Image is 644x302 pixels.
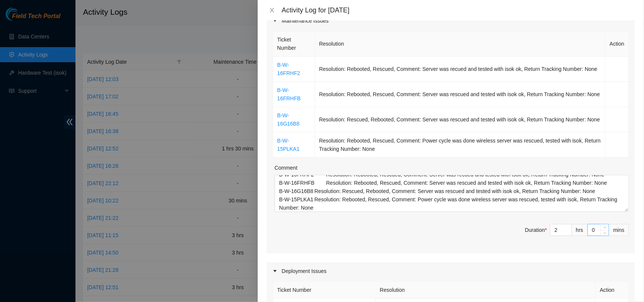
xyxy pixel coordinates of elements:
td: Resolution: Rescued, Rebooted, Comment: Server was rescued and tested with isok ok, Return Tracki... [315,107,606,132]
div: mins [609,224,629,236]
label: Comment [275,164,298,172]
a: B-W-16G16B8 [277,112,300,127]
span: down [603,231,607,235]
span: caret-right [273,18,277,23]
td: Resolution: Rebooted, Rescued, Comment: Server was rescued and tested with isok ok, Return Tracki... [315,82,606,107]
button: Close [267,7,277,14]
a: B-W-15PLKA1 [277,138,300,152]
div: Maintenance Issues [267,12,635,29]
th: Action [596,282,629,299]
span: Decrease Value [600,230,609,236]
textarea: Comment [275,175,629,212]
a: B-W-16FRHF2 [277,62,300,76]
span: up [603,225,607,230]
div: Duration [525,226,547,234]
th: Ticket Number [273,31,315,57]
th: Ticket Number [273,282,376,299]
th: Resolution [315,31,606,57]
div: hrs [572,224,588,236]
th: Resolution [376,282,596,299]
td: Resolution: Rebooted, Rescued, Comment: Server was recued and tested with isok ok, Return Trackin... [315,57,606,82]
span: caret-right [273,269,277,273]
td: Resolution: Rebooted, Rescued, Comment: Power cycle was done wireless server was rescued, tested ... [315,132,606,158]
th: Action [606,31,629,57]
div: Deployment Issues [267,262,635,280]
span: close [269,7,275,13]
a: B-W-16FRHFB [277,87,301,101]
div: Activity Log for [DATE] [282,6,635,14]
span: Increase Value [600,224,609,230]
